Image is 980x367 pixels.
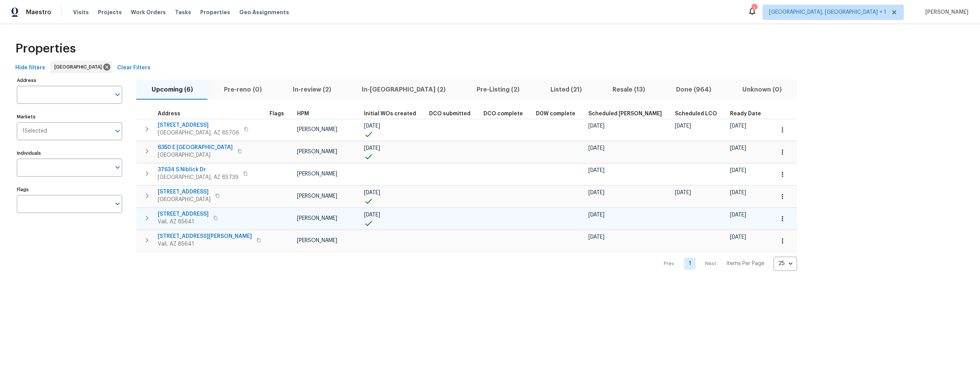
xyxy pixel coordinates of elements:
[364,146,380,151] span: [DATE]
[117,63,150,73] span: Clear Filters
[22,128,47,134] span: 1 Selected
[730,212,746,218] span: [DATE]
[539,84,593,95] span: Listed (21)
[297,171,337,177] span: [PERSON_NAME]
[269,111,284,116] span: Flags
[17,187,122,192] label: Flags
[726,260,764,267] p: Items Per Page
[588,190,604,195] span: [DATE]
[158,196,211,203] span: [GEOGRAPHIC_DATA]
[282,84,342,95] span: In-review (2)
[112,126,123,136] button: Open
[922,8,969,16] span: [PERSON_NAME]
[364,212,380,218] span: [DATE]
[200,8,230,16] span: Properties
[774,254,797,274] div: 25
[17,151,122,156] label: Individuals
[112,198,123,209] button: Open
[588,234,604,240] span: [DATE]
[158,166,238,174] span: 37634 S Niblick Dr
[351,84,457,95] span: In-[GEOGRAPHIC_DATA] (2)
[158,151,233,159] span: [GEOGRAPHIC_DATA]
[158,240,252,248] span: Vail, AZ 85641
[675,190,691,195] span: [DATE]
[684,258,696,270] a: Goto page 1
[588,168,604,173] span: [DATE]
[26,8,51,16] span: Maestro
[429,111,470,116] span: DCO submitted
[364,190,380,195] span: [DATE]
[602,84,656,95] span: Resale (13)
[588,146,604,151] span: [DATE]
[54,63,105,71] span: [GEOGRAPHIC_DATA]
[158,144,233,151] span: 6350 E [GEOGRAPHIC_DATA]
[730,111,761,116] span: Ready Date
[297,111,309,116] span: HPM
[12,61,48,75] button: Hide filters
[73,8,89,16] span: Visits
[536,111,575,116] span: D0W complete
[730,234,746,240] span: [DATE]
[483,111,523,116] span: DCO complete
[466,84,531,95] span: Pre-Listing (2)
[158,129,239,137] span: [GEOGRAPHIC_DATA], AZ 85706
[158,210,209,218] span: [STREET_ADDRESS]
[131,8,166,16] span: Work Orders
[588,212,604,218] span: [DATE]
[158,174,238,181] span: [GEOGRAPHIC_DATA], AZ 85739
[588,123,604,129] span: [DATE]
[730,168,746,173] span: [DATE]
[364,111,416,116] span: Initial WOs created
[675,123,691,129] span: [DATE]
[730,123,746,129] span: [DATE]
[297,193,337,199] span: [PERSON_NAME]
[158,233,252,240] span: [STREET_ADDRESS][PERSON_NAME]
[158,218,209,226] span: Vail, AZ 85641
[112,162,123,173] button: Open
[114,61,154,75] button: Clear Filters
[675,111,717,116] span: Scheduled LCO
[17,78,122,83] label: Address
[175,10,191,15] span: Tasks
[730,146,746,151] span: [DATE]
[17,115,122,119] label: Markets
[112,89,123,100] button: Open
[364,123,380,129] span: [DATE]
[239,8,289,16] span: Geo Assignments
[588,111,662,116] span: Scheduled [PERSON_NAME]
[158,111,180,116] span: Address
[15,63,45,73] span: Hide filters
[297,149,337,154] span: [PERSON_NAME]
[158,121,239,129] span: [STREET_ADDRESS]
[141,84,204,95] span: Upcoming (6)
[158,188,211,196] span: [STREET_ADDRESS]
[297,127,337,132] span: [PERSON_NAME]
[15,45,76,52] span: Properties
[213,84,273,95] span: Pre-reno (0)
[297,238,337,243] span: [PERSON_NAME]
[769,8,886,16] span: [GEOGRAPHIC_DATA], [GEOGRAPHIC_DATA] + 1
[751,5,757,12] div: 1
[297,216,337,221] span: [PERSON_NAME]
[657,257,797,271] nav: Pagination Navigation
[98,8,122,16] span: Projects
[51,61,112,73] div: [GEOGRAPHIC_DATA]
[665,84,722,95] span: Done (964)
[730,190,746,195] span: [DATE]
[731,84,792,95] span: Unknown (0)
